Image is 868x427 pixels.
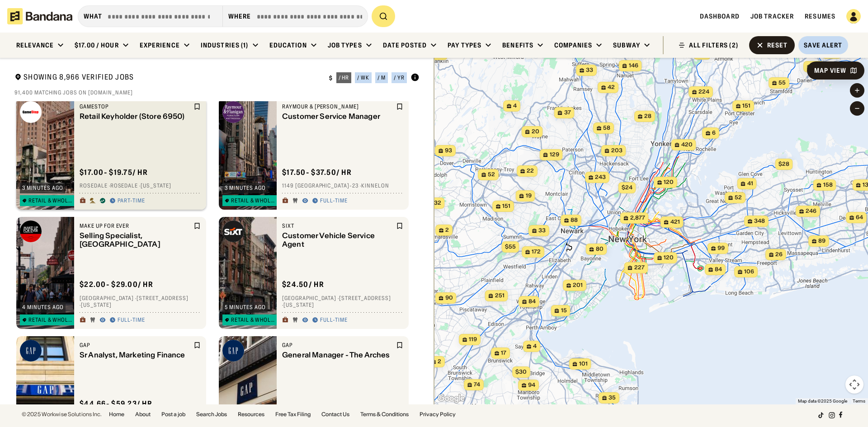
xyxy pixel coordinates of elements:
[814,67,846,74] div: Map View
[339,75,349,80] div: / hr
[613,41,640,49] div: Subway
[538,227,546,235] span: 33
[22,185,63,191] div: 3 minutes ago
[681,141,693,149] span: 420
[750,12,794,20] a: Job Tracker
[430,199,441,206] span: $32
[502,202,510,210] span: 151
[80,183,201,190] div: Rosedale · Rosedale · [US_STATE]
[282,351,394,359] div: General Manager - The Arches
[225,305,265,310] div: 5 minutes ago
[630,214,645,222] span: 2,877
[744,268,754,276] span: 106
[80,351,192,359] div: Sr Analyst, Marketing Finance
[526,192,532,200] span: 19
[14,89,420,96] div: 91,400 matching jobs on [DOMAIN_NAME]
[717,244,725,252] span: 99
[856,214,863,221] span: 64
[282,280,324,289] div: $ 24.50 / hr
[222,101,244,123] img: Raymour & Flanigan logo
[747,180,753,188] span: 41
[140,41,180,49] div: Experience
[118,317,145,324] div: Full-time
[445,147,452,155] span: 93
[700,12,740,20] a: Dashboard
[231,317,277,323] div: Retail & Wholesale
[394,75,405,80] div: / yr
[689,42,738,48] div: ALL FILTERS (2)
[282,295,403,309] div: [GEOGRAPHIC_DATA] · [STREET_ADDRESS] · [US_STATE]
[329,75,333,82] div: $
[360,412,409,417] a: Terms & Conditions
[715,266,722,273] span: 84
[515,368,527,375] span: $30
[16,41,54,49] div: Relevance
[528,298,536,305] span: 84
[201,41,249,49] div: Industries (1)
[561,307,567,314] span: 15
[282,231,394,249] div: Customer Vehicle Service Agent
[501,349,506,357] span: 17
[20,221,42,242] img: MAKE UP FOR EVER logo
[357,75,369,80] div: / wk
[488,171,495,178] span: 52
[735,194,742,202] span: 52
[571,216,578,224] span: 88
[436,393,466,404] img: Google
[533,343,537,350] span: 4
[495,292,505,300] span: 251
[775,251,783,258] span: 26
[282,183,403,190] div: 1149 [GEOGRAPHIC_DATA]-23 · Kinnelon
[161,412,185,417] a: Post a job
[818,237,826,245] span: 89
[328,41,362,49] div: Job Types
[222,221,244,242] img: Sixt logo
[754,217,765,225] span: 348
[448,41,481,49] div: Pay Types
[282,222,394,230] div: Sixt
[228,12,251,20] div: Where
[445,294,453,302] span: 90
[554,41,592,49] div: Companies
[238,412,264,417] a: Resources
[282,342,394,349] div: Gap
[798,399,847,404] span: Map data ©2025 Google
[80,231,192,249] div: Selling Specialist, [GEOGRAPHIC_DATA]
[608,84,615,91] span: 42
[532,128,539,136] span: 20
[806,207,816,215] span: 246
[320,197,348,205] div: Full-time
[805,12,835,20] a: Resumes
[22,412,102,417] div: © 2025 Workwise Solutions Inc.
[586,66,593,74] span: 33
[611,147,623,155] span: 203
[595,174,606,181] span: 243
[664,178,674,186] span: 120
[629,62,638,70] span: 146
[712,129,716,137] span: 6
[664,254,674,262] span: 120
[767,42,788,48] div: Reset
[84,12,102,20] div: what
[80,342,192,349] div: Gap
[505,243,516,250] span: $55
[550,151,559,159] span: 129
[440,51,444,58] span: 4
[603,124,610,132] span: 58
[222,340,244,361] img: Gap logo
[14,72,322,84] div: Showing 8,966 Verified Jobs
[634,264,645,272] span: 227
[579,360,588,368] span: 101
[22,305,63,310] div: 4 minutes ago
[196,412,227,417] a: Search Jobs
[622,184,632,191] span: $24
[438,358,441,366] span: 2
[269,41,307,49] div: Education
[420,412,456,417] a: Privacy Policy
[80,295,201,309] div: [GEOGRAPHIC_DATA] · [STREET_ADDRESS] · [US_STATE]
[80,103,192,110] div: Gamestop
[118,197,145,205] div: Part-time
[845,375,863,394] button: Map camera controls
